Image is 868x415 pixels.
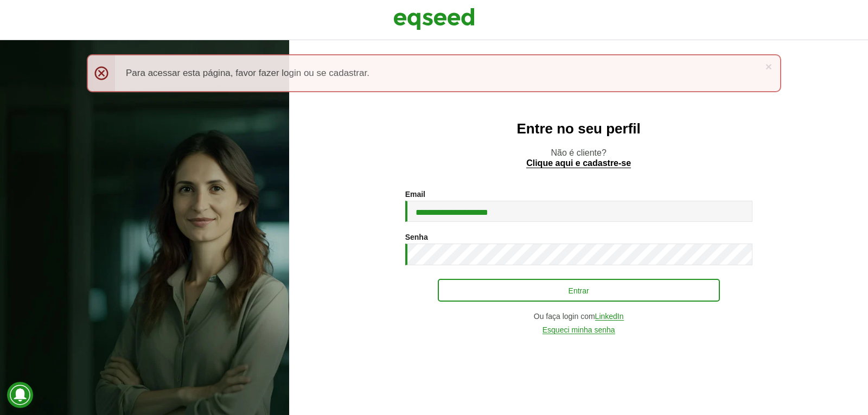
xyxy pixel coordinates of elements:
[765,61,772,72] a: ×
[311,148,846,168] p: Não é cliente?
[311,121,846,137] h2: Entre no seu perfil
[87,54,781,92] div: Para acessar esta página, favor fazer login ou se cadastrar.
[393,5,475,33] img: EqSeed Logo
[542,326,615,334] a: Esqueci minha senha
[405,233,428,241] label: Senha
[438,279,720,302] button: Entrar
[405,190,425,198] label: Email
[526,159,631,168] a: Clique aqui e cadastre-se
[595,312,624,321] a: LinkedIn
[405,312,752,321] div: Ou faça login com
